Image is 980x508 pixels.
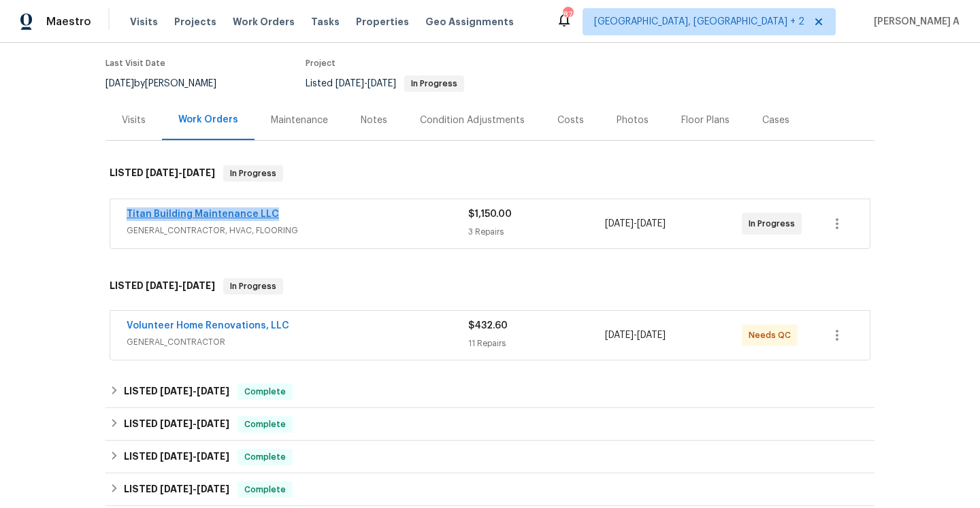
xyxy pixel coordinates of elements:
[130,15,158,29] span: Visits
[868,15,960,29] span: [PERSON_NAME] A
[239,385,291,399] span: Complete
[306,79,464,88] span: Listed
[110,165,215,182] h6: LISTED
[105,408,875,441] div: LISTED [DATE]-[DATE]Complete
[605,328,666,342] span: -
[122,114,146,127] div: Visits
[637,219,666,228] span: [DATE]
[239,418,291,431] span: Complete
[46,15,91,29] span: Maestro
[637,331,666,340] span: [DATE]
[160,484,229,494] span: -
[105,79,134,88] span: [DATE]
[105,473,875,506] div: LISTED [DATE]-[DATE]Complete
[105,265,875,308] div: LISTED [DATE]-[DATE]In Progress
[468,337,605,350] div: 11 Repairs
[197,484,229,494] span: [DATE]
[605,331,634,340] span: [DATE]
[239,483,291,496] span: Complete
[146,168,215,177] span: -
[197,386,229,396] span: [DATE]
[105,75,233,92] div: by [PERSON_NAME]
[160,386,229,396] span: -
[160,484,193,494] span: [DATE]
[749,217,800,231] span: In Progress
[311,17,340,27] span: Tasks
[174,15,216,29] span: Projects
[110,278,215,294] h6: LISTED
[124,449,229,465] h6: LISTED
[367,79,396,88] span: [DATE]
[160,386,193,396] span: [DATE]
[225,280,282,293] span: In Progress
[233,15,295,29] span: Work Orders
[749,328,796,342] span: Needs QC
[617,114,649,127] div: Photos
[336,79,364,88] span: [DATE]
[336,79,396,88] span: -
[557,114,584,127] div: Costs
[605,217,666,231] span: -
[124,416,229,433] h6: LISTED
[225,167,282,180] span: In Progress
[306,59,336,67] span: Project
[468,209,512,219] span: $1,150.00
[160,452,229,461] span: -
[425,15,514,29] span: Geo Assignments
[420,114,525,127] div: Condition Adjustments
[105,59,165,67] span: Last Visit Date
[146,168,178,177] span: [DATE]
[160,419,229,428] span: -
[361,114,387,127] div: Notes
[127,209,279,219] a: Titan Building Maintenance LLC
[105,441,875,473] div: LISTED [DATE]-[DATE]Complete
[178,113,238,126] div: Work Orders
[182,281,215,290] span: [DATE]
[127,224,468,237] span: GENERAL_CONTRACTOR, HVAC, FLOORING
[406,80,463,88] span: In Progress
[271,114,328,127] div: Maintenance
[197,452,229,461] span: [DATE]
[762,114,789,127] div: Cases
[681,114,730,127] div: Floor Plans
[105,375,875,408] div: LISTED [DATE]-[DATE]Complete
[127,335,468,349] span: GENERAL_CONTRACTOR
[146,281,178,290] span: [DATE]
[182,168,215,177] span: [DATE]
[160,452,193,461] span: [DATE]
[239,450,291,464] span: Complete
[605,219,634,228] span: [DATE]
[594,15,804,29] span: [GEOGRAPHIC_DATA], [GEOGRAPHIC_DATA] + 2
[197,419,229,428] span: [DATE]
[146,281,215,290] span: -
[160,419,193,428] span: [DATE]
[124,481,229,498] h6: LISTED
[468,225,605,239] div: 3 Repairs
[127,321,289,331] a: Volunteer Home Renovations, LLC
[105,152,875,195] div: LISTED [DATE]-[DATE]In Progress
[124,384,229,400] h6: LISTED
[356,15,409,29] span: Properties
[468,321,508,331] span: $432.60
[563,8,572,22] div: 87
